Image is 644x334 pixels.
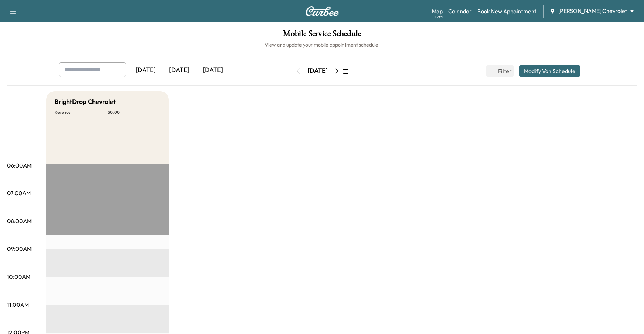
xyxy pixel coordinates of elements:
[55,109,108,115] p: Revenue
[305,6,339,16] img: Curbee Logo
[448,7,472,15] a: Calendar
[108,109,160,115] p: $ 0.00
[196,62,230,78] div: [DATE]
[162,62,196,78] div: [DATE]
[435,14,443,20] div: Beta
[477,7,536,15] a: Book New Appointment
[7,161,32,170] p: 06:00AM
[7,244,32,253] p: 09:00AM
[7,41,637,48] h6: View and update your mobile appointment schedule.
[558,7,627,15] span: [PERSON_NAME] Chevrolet
[7,29,637,41] h1: Mobile Service Schedule
[55,97,116,107] h5: BrightDrop Chevrolet
[432,7,443,15] a: MapBeta
[486,65,514,77] button: Filter
[7,189,31,197] p: 07:00AM
[7,272,30,281] p: 10:00AM
[7,217,32,225] p: 08:00AM
[129,62,162,78] div: [DATE]
[307,66,328,75] div: [DATE]
[498,67,511,75] span: Filter
[7,300,29,309] p: 11:00AM
[519,65,580,77] button: Modify Van Schedule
